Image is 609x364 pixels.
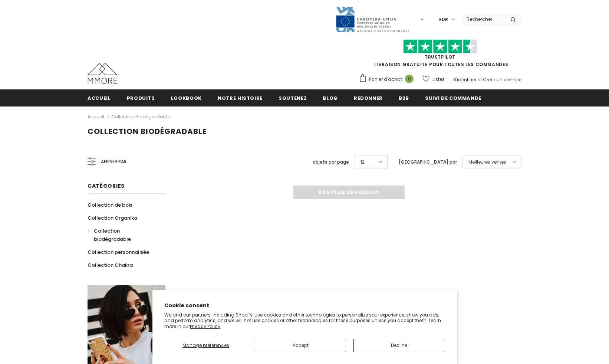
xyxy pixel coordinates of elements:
span: Manage preferences [182,342,229,348]
img: Cas MMORE [88,63,117,84]
span: Collection Chakra [88,262,133,269]
span: or [477,76,482,83]
img: Faites confiance aux étoiles pilotes [403,39,477,54]
a: Collection Chakra [88,259,133,272]
span: Lookbook [171,95,202,102]
span: Produits [127,95,155,102]
a: Produits [127,89,155,106]
a: Javni Razpis [335,16,409,22]
a: soutenez [279,89,307,106]
a: Collection personnalisée [88,246,149,259]
a: Collection biodégradable [88,224,157,246]
span: Accueil [88,95,111,102]
span: Collection biodégradable [88,126,207,137]
span: Notre histoire [218,95,263,102]
span: Meilleures ventes [468,158,506,166]
span: EUR [439,16,448,23]
span: Suivi de commande [425,95,481,102]
a: Suivi de commande [425,89,481,106]
a: Collection de bois [88,199,132,211]
a: Privacy Policy [190,323,220,329]
span: Collection biodégradable [94,227,131,243]
label: objets par page [313,158,349,166]
a: Lookbook [171,89,202,106]
span: 12 [361,158,365,166]
a: Panier d'achat 0 [359,74,417,85]
span: soutenez [279,95,307,102]
a: TrustPilot [425,54,455,60]
a: Notre histoire [218,89,263,106]
a: Collection biodégradable [111,114,170,120]
a: Redonner [354,89,383,106]
button: Manage preferences [164,339,248,352]
span: Collection de bois [88,201,132,209]
span: Collection Organika [88,214,137,222]
span: Listes [432,76,445,83]
a: S'identifier [453,76,476,83]
span: Collection personnalisée [88,249,149,256]
span: B2B [399,95,409,102]
span: LIVRAISON GRATUITE POUR TOUTES LES COMMANDES [359,43,521,68]
input: Search Site [462,14,505,24]
a: B2B [399,89,409,106]
span: 0 [405,75,414,83]
a: Blog [323,89,338,106]
a: Listes [422,73,445,86]
label: [GEOGRAPHIC_DATA] par [399,158,457,166]
span: Blog [323,95,338,102]
span: Catégories [88,182,125,190]
button: Decline [353,339,445,352]
button: Accept [255,339,346,352]
span: Panier d'achat [369,76,402,83]
span: Redonner [354,95,383,102]
span: Affiner par [101,158,126,166]
a: Collection Organika [88,211,137,224]
p: We and our partners, including Shopify, use cookies and other technologies to personalize your ex... [164,312,445,329]
a: Créez un compte [483,76,521,83]
h2: Cookie consent [164,302,445,309]
a: Accueil [88,112,104,121]
a: Accueil [88,89,111,106]
img: Javni Razpis [335,6,409,33]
